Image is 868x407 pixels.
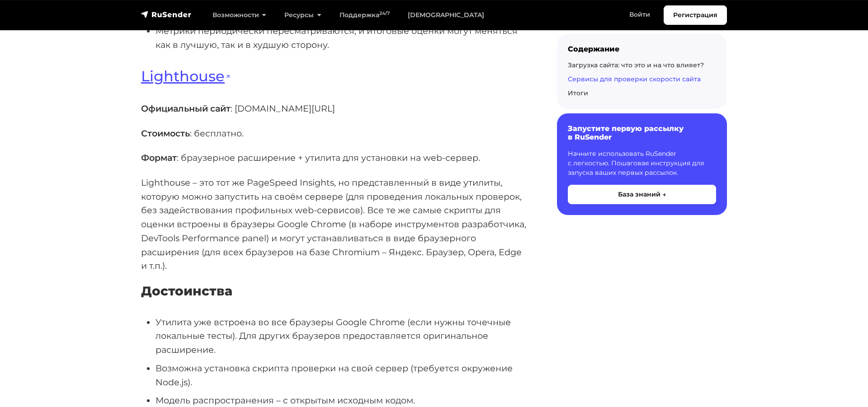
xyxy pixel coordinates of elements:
[275,6,330,24] a: Ресурсы
[568,149,716,178] p: Начните использовать RuSender с легкостью. Пошаговая инструкция для запуска ваших первых рассылок.
[141,176,528,273] p: Lighthouse – это тот же PageSpeed Insights, но представленный в виде утилиты, которую можно запус...
[568,124,716,141] h6: Запустите первую рассылку в RuSender
[156,361,528,389] li: Возможна установка скрипта проверки на свой сервер (требуется окружение Node.js).
[141,102,528,116] p: : [DOMAIN_NAME][URL]
[568,89,588,97] a: Итоги
[620,5,659,24] a: Войти
[141,128,190,139] strong: Стоимость
[568,185,716,204] button: База знаний →
[141,284,528,299] h4: Достоинства
[399,6,493,24] a: [DEMOGRAPHIC_DATA]
[203,6,275,24] a: Возможности
[141,151,528,165] p: : браузерное расширение + утилита для установки на web-сервер.
[379,10,390,16] sup: 24/7
[557,113,727,215] a: Запустите первую рассылку в RuSender Начните использовать RuSender с легкостью. Пошаговая инструк...
[141,67,231,85] a: Lighthouse
[568,75,701,83] a: Сервисы для проверки скорости сайта
[141,10,192,19] img: RuSender
[141,126,528,140] p: : бесплатно.
[664,5,727,25] a: Регистрация
[141,152,177,163] strong: Формат
[141,103,231,114] strong: Официальный сайт
[568,61,704,69] a: Загрузка сайта: что это и на что влияет?
[330,6,399,24] a: Поддержка24/7
[568,45,716,53] div: Содержание
[156,24,528,51] li: Метрики периодически пересматриваются, и итоговые оценки могут меняться как в лучшую, так и в худ...
[156,315,528,357] li: Утилита уже встроена во все браузеры Google Chrome (если нужны точечные локальные тесты). Для дру...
